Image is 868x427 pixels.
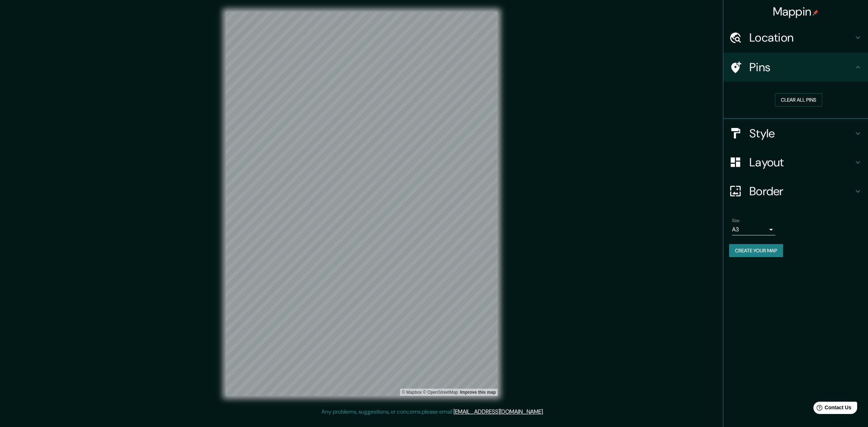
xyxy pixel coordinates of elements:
[723,177,868,206] div: Border
[454,408,543,415] a: [EMAIL_ADDRESS][DOMAIN_NAME]
[813,10,818,16] img: pin-icon.png
[723,23,868,52] div: Location
[226,12,498,396] canvas: Map
[749,30,854,45] h4: Location
[775,93,822,107] button: Clear all pins
[804,399,860,419] iframe: Help widget launcher
[773,4,819,19] h4: Mappin
[749,184,854,198] h4: Border
[723,119,868,148] div: Style
[749,126,854,141] h4: Style
[749,60,854,74] h4: Pins
[544,407,545,416] div: .
[460,390,496,395] a: Map feedback
[732,217,740,223] label: Size
[723,53,868,82] div: Pins
[729,244,783,257] button: Create your map
[322,407,544,416] p: Any problems, suggestions, or concerns please email .
[749,155,854,170] h4: Layout
[402,390,422,395] a: Mapbox
[423,390,458,395] a: OpenStreetMap
[723,148,868,177] div: Layout
[732,224,775,235] div: A3
[545,407,546,416] div: .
